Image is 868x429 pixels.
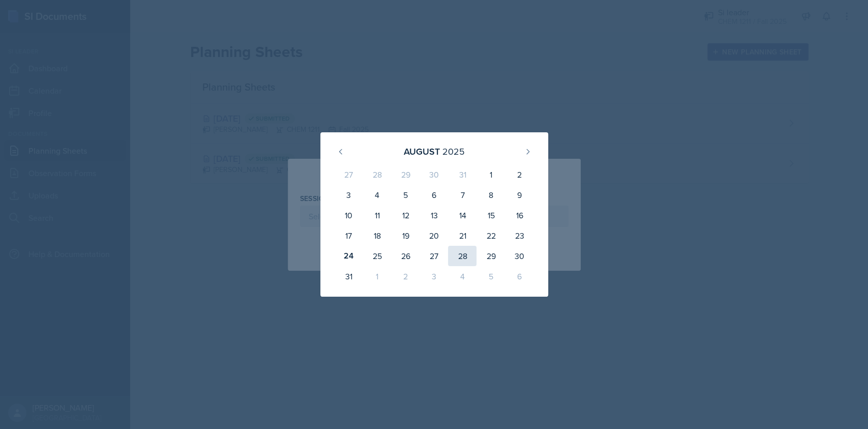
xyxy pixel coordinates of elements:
div: 16 [505,205,533,225]
div: 12 [391,205,420,225]
div: 6 [420,185,448,205]
div: 17 [335,225,363,246]
div: 30 [420,164,448,185]
div: 10 [335,205,363,225]
div: 15 [476,205,505,225]
div: 9 [505,185,533,205]
div: 2 [505,164,533,185]
div: 11 [363,205,391,225]
div: 31 [448,164,476,185]
div: 7 [448,185,476,205]
div: 20 [420,225,448,246]
div: 18 [363,225,391,246]
div: 8 [476,185,505,205]
div: August [404,145,440,158]
div: 28 [363,164,391,185]
div: 4 [363,185,391,205]
div: 2 [391,266,420,287]
div: 14 [448,205,476,225]
div: 24 [335,246,363,266]
div: 2025 [442,145,465,158]
div: 19 [391,225,420,246]
div: 6 [505,266,533,287]
div: 3 [335,185,363,205]
div: 31 [335,266,363,287]
div: 27 [335,164,363,185]
div: 30 [505,246,533,266]
div: 26 [391,246,420,266]
div: 5 [476,266,505,287]
div: 13 [420,205,448,225]
div: 4 [448,266,476,287]
div: 29 [391,164,420,185]
div: 5 [391,185,420,205]
div: 28 [448,246,476,266]
div: 21 [448,225,476,246]
div: 23 [505,225,533,246]
div: 27 [420,246,448,266]
div: 25 [363,246,391,266]
div: 3 [420,266,448,287]
div: 1 [363,266,391,287]
div: 1 [476,164,505,185]
div: 29 [476,246,505,266]
div: 22 [476,225,505,246]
